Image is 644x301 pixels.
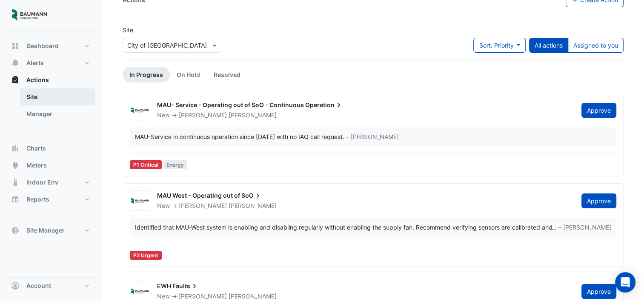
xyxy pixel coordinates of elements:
[135,223,552,232] div: Identified that MAU-West system is enabling and disabling regularly without enabling the supply f...
[172,292,177,300] span: ->
[157,111,170,119] span: New
[11,76,20,84] app-icon: Actions
[11,144,20,153] app-icon: Charts
[26,144,46,153] span: Charts
[7,88,95,126] div: Actions
[130,197,150,205] img: Baumann Consulting
[135,132,344,141] div: MAU-Service in continuous operation since [DATE] with no IAQ call request.
[7,140,95,157] button: Charts
[170,67,207,82] a: On Hold
[568,38,624,53] button: Assigned to you
[7,157,95,174] button: Meters
[26,281,51,290] span: Account
[581,193,616,208] button: Approve
[11,161,20,170] app-icon: Meters
[241,191,262,200] span: SoO
[473,38,526,53] button: Sort: Priority
[305,101,343,109] span: Operation
[229,202,277,210] span: [PERSON_NAME]
[229,292,277,301] span: [PERSON_NAME]
[123,26,133,34] label: Site
[11,178,20,187] app-icon: Indoor Env
[135,223,611,232] div: …
[26,76,49,84] span: Actions
[26,226,65,235] span: Site Manager
[163,160,188,169] span: Energy
[581,284,616,299] button: Approve
[26,59,44,67] span: Alerts
[179,111,227,119] span: [PERSON_NAME]
[172,111,177,119] span: ->
[26,161,47,170] span: Meters
[587,197,611,204] span: Approve
[7,71,95,88] button: Actions
[529,38,568,53] button: All actions
[26,178,58,187] span: Indoor Env
[172,202,177,209] span: ->
[11,42,20,50] app-icon: Dashboard
[581,103,616,118] button: Approve
[479,42,513,49] span: Sort: Priority
[558,223,611,232] span: – [PERSON_NAME]
[615,272,635,292] div: Open Intercom Messenger
[11,59,20,67] app-icon: Alerts
[20,105,95,122] a: Manager
[130,160,162,169] div: P1 Critical
[207,67,247,82] a: Resolved
[179,202,227,209] span: [PERSON_NAME]
[7,222,95,239] button: Site Manager
[7,191,95,208] button: Reports
[130,106,150,115] img: Baumann Consulting
[7,174,95,191] button: Indoor Env
[587,288,611,295] span: Approve
[346,132,399,141] span: – [PERSON_NAME]
[587,107,611,114] span: Approve
[157,282,171,290] span: EWH
[26,195,49,204] span: Reports
[11,195,20,204] app-icon: Reports
[157,192,240,199] span: MAU West - Operating out of
[157,292,170,300] span: New
[7,37,95,54] button: Dashboard
[157,202,170,209] span: New
[7,54,95,71] button: Alerts
[157,101,304,108] span: MAU- Service - Operating out of SoO - Continuous
[10,7,49,24] img: Company Logo
[123,67,170,82] a: In Progress
[172,282,199,290] span: Faults
[26,42,59,50] span: Dashboard
[179,292,227,300] span: [PERSON_NAME]
[20,88,95,105] a: Site
[130,287,150,296] img: Baumann Consulting
[11,226,20,235] app-icon: Site Manager
[229,111,277,119] span: [PERSON_NAME]
[130,251,162,260] div: P2 Urgent
[7,277,95,294] button: Account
